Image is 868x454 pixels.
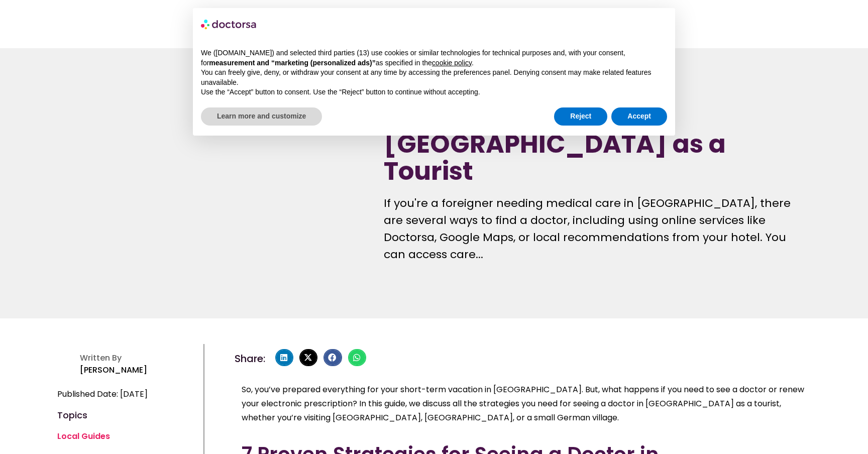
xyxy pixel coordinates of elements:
div: Share on whatsapp [348,349,366,366]
p: You can freely give, deny, or withdraw your consent at any time by accessing the preferences pane... [201,68,667,87]
img: logo [201,16,257,32]
h1: Seeing a Doctor in [GEOGRAPHIC_DATA] as a Tourist [384,103,811,185]
div: Share on x-twitter [299,349,317,366]
strong: measurement and “marketing (personalized ads)” [209,59,375,67]
span: Published Date: [DATE] [57,387,148,401]
button: Accept [611,107,667,126]
a: Local Guides [57,430,110,442]
h4: Written By [80,353,198,363]
img: author [57,355,74,372]
a: cookie policy [432,59,472,67]
h4: Share: [235,354,265,364]
button: Learn more and customize [201,107,322,126]
button: Reject [554,107,607,126]
div: Share on facebook [323,349,342,366]
div: If you're a foreigner needing medical care in [GEOGRAPHIC_DATA], there are several ways to find a... [384,195,811,263]
p: So, you’ve prepared everything for your short-term vacation in [GEOGRAPHIC_DATA]. But, what happe... [242,383,804,425]
p: We ([DOMAIN_NAME]) and selected third parties (13) use cookies or similar technologies for techni... [201,48,667,68]
p: [PERSON_NAME] [80,363,198,377]
h4: Topics [57,411,198,419]
p: Use the “Accept” button to consent. Use the “Reject” button to continue without accepting. [201,87,667,97]
div: Share on linkedin [275,349,293,366]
